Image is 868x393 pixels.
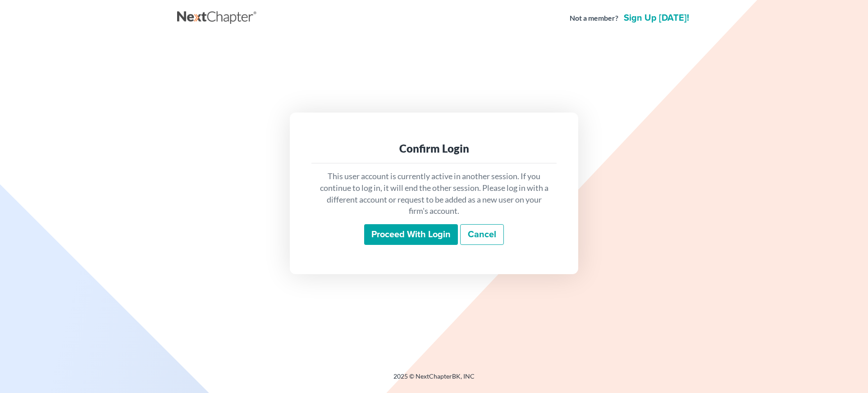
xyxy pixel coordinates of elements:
strong: Not a member? [570,13,618,23]
input: Proceed with login [364,224,458,245]
p: This user account is currently active in another session. If you continue to log in, it will end ... [319,171,549,217]
a: Cancel [460,224,504,245]
div: 2025 © NextChapterBK, INC [177,372,691,388]
a: Sign up [DATE]! [622,14,691,23]
div: Confirm Login [319,141,549,156]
